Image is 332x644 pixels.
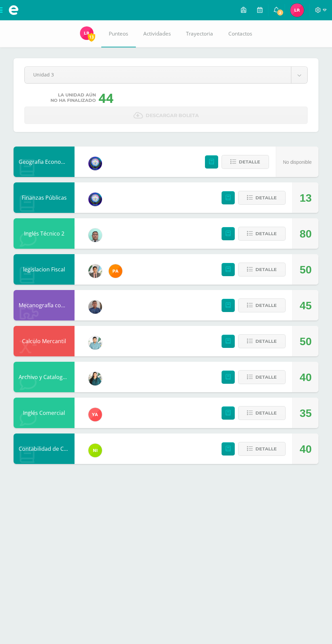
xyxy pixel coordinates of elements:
[255,192,277,204] span: Detalle
[136,20,179,47] a: Actividades
[14,434,75,464] div: Contabilidad de Costos
[290,3,304,17] img: 964ca9894ede580144e497e08e3aa946.png
[101,20,136,47] a: Punteos
[33,67,283,83] span: Unidad 3
[88,193,102,206] img: 38991008722c8d66f2d85f4b768620e4.png
[88,228,102,242] img: d4d564538211de5578f7ad7a2fdd564e.png
[299,326,312,357] div: 50
[299,219,312,249] div: 80
[143,30,171,37] span: Actividades
[299,434,312,464] div: 40
[109,30,128,37] span: Punteos
[88,157,102,170] img: 38991008722c8d66f2d85f4b768620e4.png
[276,9,284,16] span: 2
[80,26,94,40] img: 964ca9894ede580144e497e08e3aa946.png
[25,67,307,83] a: Unidad 3
[238,191,286,205] button: Detalle
[283,159,312,165] span: No disponible
[179,20,221,47] a: Trayectoria
[14,182,75,213] div: Finanzas Públicas
[109,264,122,278] img: 81049356b3b16f348f04480ea0cb6817.png
[186,30,213,37] span: Trayectoria
[221,20,260,47] a: Contactos
[255,371,277,383] span: Detalle
[238,442,286,456] button: Detalle
[222,155,269,169] button: Detalle
[299,398,312,428] div: 35
[88,336,102,350] img: 3bbeeb896b161c296f86561e735fa0fc.png
[14,147,75,177] div: Geografia Economica
[88,300,102,314] img: bf66807720f313c6207fc724d78fb4d0.png
[88,33,95,41] span: 13
[238,370,286,384] button: Detalle
[255,335,277,348] span: Detalle
[255,263,277,276] span: Detalle
[238,263,286,276] button: Detalle
[238,298,286,312] button: Detalle
[255,443,277,455] span: Detalle
[14,326,75,356] div: Calculo Mercantil
[299,362,312,393] div: 40
[88,408,102,421] img: 90ee13623fa7c5dbc2270dab131931b4.png
[255,227,277,240] span: Detalle
[238,406,286,420] button: Detalle
[255,299,277,312] span: Detalle
[299,183,312,213] div: 13
[146,107,199,124] span: Descargar boleta
[88,372,102,385] img: f58bb6038ea3a85f08ed05377cd67300.png
[99,89,113,107] div: 44
[239,156,260,168] span: Detalle
[255,407,277,419] span: Detalle
[238,334,286,348] button: Detalle
[14,218,75,249] div: Inglés Técnico 2
[299,254,312,285] div: 50
[238,227,286,241] button: Detalle
[14,362,75,392] div: Archivo y Catalogacion EspIngles
[14,398,75,428] div: Inglés Comercial
[50,92,96,103] span: La unidad aún no ha finalizado
[14,254,75,285] div: legislacion Fiscal
[299,290,312,321] div: 45
[228,30,252,37] span: Contactos
[14,290,75,320] div: Mecanografía computarizada
[88,264,102,278] img: d725921d36275491089fe2b95fc398a7.png
[88,444,102,457] img: ca60df5ae60ada09d1f93a1da4ab2e41.png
